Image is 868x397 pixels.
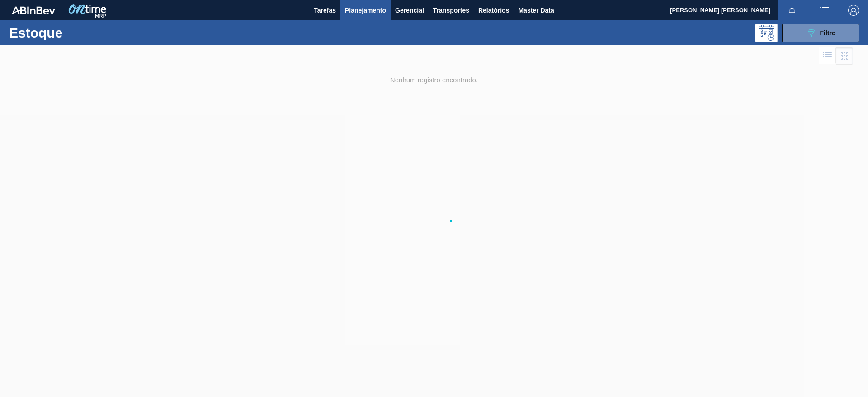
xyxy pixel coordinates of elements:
span: Transportes [433,5,469,16]
button: Notificações [778,4,807,17]
span: Tarefas [314,5,336,16]
span: Gerencial [395,5,424,16]
button: Filtro [782,24,859,42]
h1: Estoque [9,28,144,38]
img: Logout [848,5,859,16]
div: Pogramando: nenhum usuário selecionado [755,24,778,42]
span: Relatórios [478,5,509,16]
span: Filtro [820,29,836,37]
span: Planejamento [345,5,386,16]
span: Master Data [518,5,554,16]
img: userActions [819,5,830,16]
img: TNhmsLtSVTkK8tSr43FrP2fwEKptu5GPRR3wAAAABJRU5ErkJggg== [12,6,55,14]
